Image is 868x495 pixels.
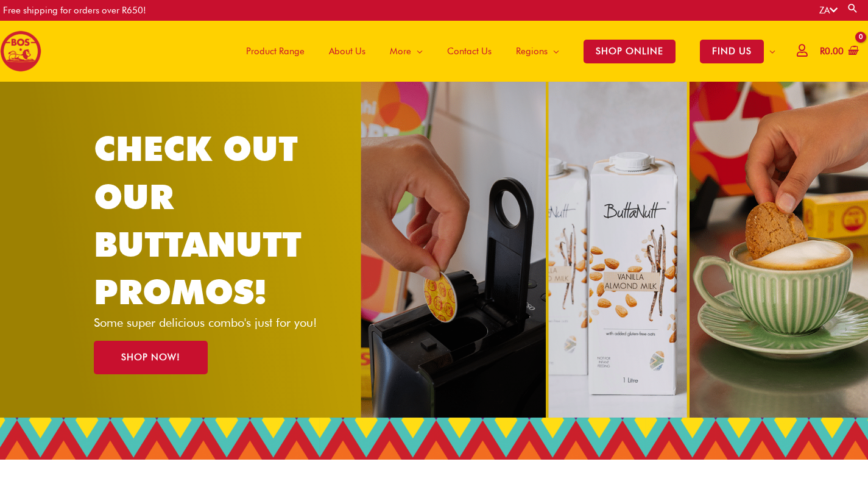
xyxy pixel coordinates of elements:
[435,21,504,82] a: Contact Us
[817,38,859,65] a: View Shopping Cart, empty
[700,40,764,63] span: FIND US
[584,40,676,63] span: SHOP ONLINE
[820,46,825,57] span: R
[121,353,180,362] span: SHOP NOW!
[94,341,208,374] a: SHOP NOW!
[447,33,492,69] span: Contact Us
[847,2,859,14] a: Search button
[819,5,838,16] a: ZA
[225,21,788,82] nav: Site Navigation
[504,21,571,82] a: Regions
[390,33,411,69] span: More
[94,128,302,312] a: CHECK OUT OUR BUTTANUTT PROMOS!
[378,21,435,82] a: More
[820,46,844,57] bdi: 0.00
[246,33,305,69] span: Product Range
[329,33,365,69] span: About Us
[317,21,378,82] a: About Us
[571,21,688,82] a: SHOP ONLINE
[234,21,317,82] a: Product Range
[516,33,548,69] span: Regions
[94,316,338,329] p: Some super delicious combo's just for you!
